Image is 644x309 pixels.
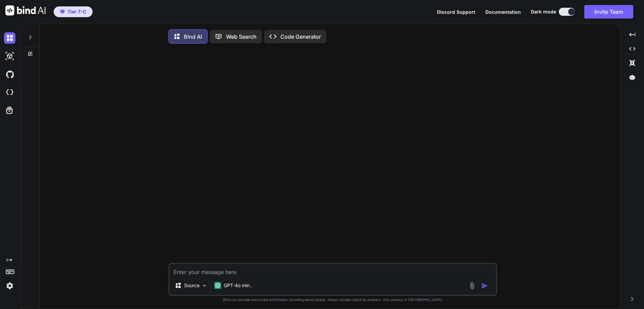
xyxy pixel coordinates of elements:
[4,87,15,98] img: cloudideIcon
[280,33,321,41] p: Code Generator
[202,283,207,288] img: Pick Models
[5,5,46,15] img: Bind AI
[437,9,475,15] span: Discord Support
[437,8,475,15] button: Discord Support
[214,282,221,289] img: GPT-4o mini
[584,5,633,18] button: Invite Team
[4,280,15,292] img: settings
[4,50,15,62] img: darkAi-studio
[531,8,556,15] span: Dark mode
[54,6,93,17] button: premiumTier 7-C
[485,8,521,15] button: Documentation
[226,33,257,41] p: Web Search
[168,297,497,302] p: Bind can provide inaccurate information, including about people. Always double-check its answers....
[224,282,252,289] p: GPT-4o min..
[60,10,65,14] img: premium
[468,282,476,289] img: attachment
[4,69,15,80] img: githubDark
[481,282,488,289] img: icon
[485,9,521,15] span: Documentation
[184,282,200,289] p: Source
[184,33,202,41] p: Bind AI
[4,32,15,44] img: darkChat
[67,8,86,15] span: Tier 7-C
